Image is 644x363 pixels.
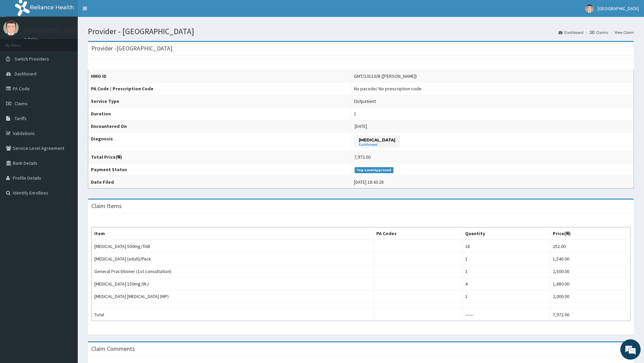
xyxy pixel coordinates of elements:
a: Claims [590,29,608,35]
span: [GEOGRAPHIC_DATA] [598,5,639,12]
img: User Image [585,4,594,13]
th: Item [92,227,374,240]
h3: Claim Comments [91,346,135,352]
th: Encountered On [88,120,351,133]
div: [DATE] 18:43:28 [354,179,384,185]
th: Date Filed [88,176,351,188]
span: We're online! [39,85,93,154]
td: 7,972.00 [550,309,630,321]
td: 1 [462,253,550,265]
p: [GEOGRAPHIC_DATA] [24,27,79,33]
td: [MEDICAL_DATA] 500mg/TAB [92,240,374,253]
td: [MEDICAL_DATA] (adult)/Pack [92,253,374,265]
td: 1 [462,265,550,278]
div: GMT/10110/B ([PERSON_NAME]) [354,73,417,80]
a: Dashboard [558,29,583,35]
div: Chat with us now [35,38,114,47]
td: 1,680.00 [550,278,630,290]
td: General Practitioner (1st consultation) [92,265,374,278]
td: ------ [462,309,550,321]
span: Claims [15,100,28,107]
img: User Image [3,20,19,36]
span: [DATE] [355,123,367,129]
th: Quantity [462,227,550,240]
div: Minimize live chat window [111,3,127,20]
th: Price(₦) [550,227,630,240]
a: Online [24,37,40,42]
textarea: Type your message and hit 'Enter' [3,185,129,208]
td: 1 [462,290,550,303]
td: [MEDICAL_DATA] [MEDICAL_DATA] (MP) [92,290,374,303]
td: [MEDICAL_DATA] 150mg/INJ [92,278,374,290]
th: Payment Status [88,163,351,176]
td: 2,500.00 [550,265,630,278]
th: Service Type [88,95,351,108]
span: Tariffs [15,115,27,121]
th: HMO ID [88,70,351,83]
td: 18 [462,240,550,253]
h1: Provider - [GEOGRAPHIC_DATA] [88,27,634,36]
span: Dashboard [15,71,37,77]
img: d_794563401_company_1708531726252_794563401 [13,34,27,51]
span: Switch Providers [15,56,49,62]
h3: Claim Items [91,203,122,209]
p: [MEDICAL_DATA] [359,137,395,143]
small: Confirmed [359,143,395,146]
a: View Claim [615,29,634,35]
td: 252.00 [550,240,630,253]
h3: Provider - [GEOGRAPHIC_DATA] [91,45,172,51]
span: Top-Level Approved [355,167,393,173]
div: No pacode / No prescription code [354,85,422,92]
th: PA Codes [374,227,462,240]
th: PA Code / Prescription Code [88,83,351,95]
td: 1,540.00 [550,253,630,265]
th: Diagnosis [88,133,351,151]
th: Duration [88,108,351,120]
td: 2,000.00 [550,290,630,303]
td: 4 [462,278,550,290]
td: Total [92,309,374,321]
div: 1 [354,110,356,117]
th: Total Price(₦) [88,151,351,163]
div: Outpatient [354,98,376,105]
div: 7,972.00 [354,154,371,160]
